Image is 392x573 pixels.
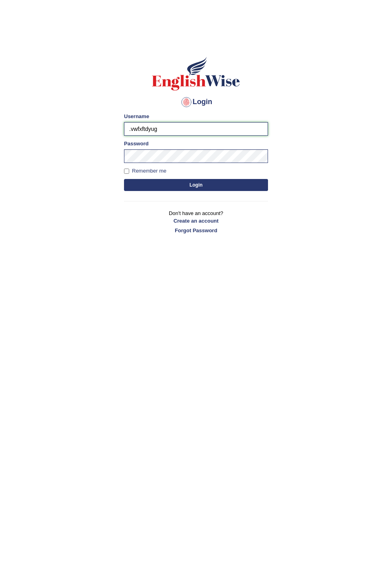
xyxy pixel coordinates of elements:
h4: Login [124,96,268,109]
a: Create an account [124,217,268,225]
button: Login [124,179,268,191]
a: Forgot Password [124,227,268,234]
label: Password [124,140,148,147]
input: Remember me [124,169,129,174]
label: Username [124,113,149,120]
img: Logo of English Wise sign in for intelligent practice with AI [150,56,242,92]
p: Don't have an account? [124,209,268,234]
label: Remember me [124,167,166,175]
